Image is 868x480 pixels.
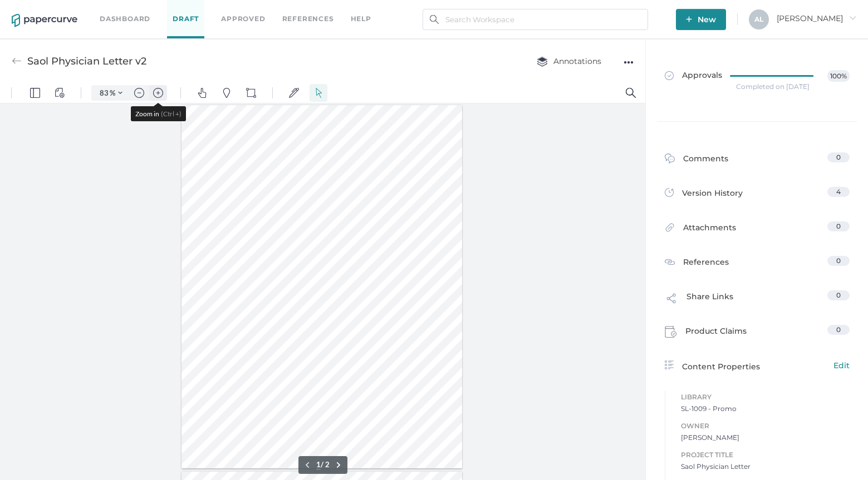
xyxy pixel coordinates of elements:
img: papercurve-logo-colour.7244d18c.svg [12,14,77,27]
img: attachments-icon.0dd0e375.svg [665,222,675,235]
div: Attachments [665,221,736,239]
span: Edit [833,359,850,372]
img: search.bf03fe8b.svg [430,15,439,24]
div: Version History [665,187,743,202]
span: [PERSON_NAME] [777,13,856,23]
img: share-link-icon.af96a55c.svg [665,291,678,308]
a: References0 [665,256,850,270]
a: References [282,13,334,25]
img: approved-grey.341b8de9.svg [665,71,674,80]
span: 0 [836,256,841,265]
button: Zoom out [130,2,148,18]
img: claims-icon.71597b81.svg [665,326,677,338]
button: Previous page [301,375,314,389]
span: [PERSON_NAME] [681,432,850,443]
div: Saol Physician Letter v2 [27,51,146,72]
button: Annotations [526,51,612,72]
a: Attachments0 [665,221,850,239]
span: (Ctrl +) [161,27,182,35]
input: Set page [316,377,321,387]
img: default-pin.svg [222,5,232,15]
span: Saol Physician Letter [681,461,850,472]
img: default-viewcontrols.svg [55,5,65,15]
a: Share Links0 [665,290,850,311]
a: Version History4 [665,187,850,202]
img: default-leftsidepanel.svg [30,5,40,15]
span: A L [754,15,763,23]
button: Search [622,1,640,19]
button: Select [310,1,327,19]
a: Approved [221,13,265,25]
div: Zoom in [135,27,182,35]
span: 0 [836,291,841,299]
img: default-plus.svg [153,5,163,15]
input: Set zoom [94,5,110,15]
button: Signatures [285,1,303,19]
img: reference-icon.cd0ee6a9.svg [665,257,675,267]
img: versions-icon.ee5af6b0.svg [665,188,674,199]
button: View Controls [51,1,68,19]
img: content-properties-icon.34d20aed.svg [665,360,674,369]
span: Library [681,391,850,403]
span: Owner [681,420,850,432]
a: Comments0 [665,152,850,170]
span: 0 [836,153,841,161]
span: SL-1009 - Promo [681,403,850,414]
div: ●●● [624,55,634,70]
span: 4 [836,187,841,196]
img: default-sign.svg [289,5,299,15]
button: Pan [193,1,211,19]
img: default-minus.svg [134,5,144,15]
div: Product Claims [665,325,747,342]
form: / 2 [316,377,330,387]
a: Approvals100% [658,59,856,102]
a: Dashboard [100,13,150,25]
div: Share Links [665,290,733,311]
div: References [665,256,729,270]
img: default-pan.svg [197,5,207,15]
button: Panel [26,1,44,19]
img: comment-icon.4fbda5a2.svg [665,154,675,166]
input: Search Workspace [423,9,648,30]
div: help [351,13,371,25]
img: back-arrow-grey.72011ae3.svg [12,56,22,66]
span: New [686,9,716,30]
button: Pins [218,1,236,19]
span: Approvals [665,70,722,82]
img: plus-white.e19ec114.svg [686,16,692,22]
span: 0 [836,222,841,230]
img: shapes-icon.svg [246,5,256,15]
img: chevron.svg [118,8,122,12]
button: Zoom in [149,2,167,18]
img: default-select.svg [313,5,323,15]
img: default-magnifying-glass.svg [626,5,636,15]
button: Next page [332,375,345,389]
a: Product Claims0 [665,325,850,342]
button: Shapes [242,1,260,19]
a: Content PropertiesEdit [665,359,850,373]
span: Annotations [537,56,601,66]
button: Zoom Controls [111,2,129,18]
span: 0 [836,325,841,334]
button: New [676,9,726,30]
span: 100% [827,70,849,82]
span: Project Title [681,449,850,461]
i: arrow_right [849,14,856,22]
div: Comments [665,152,728,170]
div: Content Properties [665,359,850,373]
img: annotation-layers.cc6d0e6b.svg [537,56,548,67]
span: % [110,6,115,14]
